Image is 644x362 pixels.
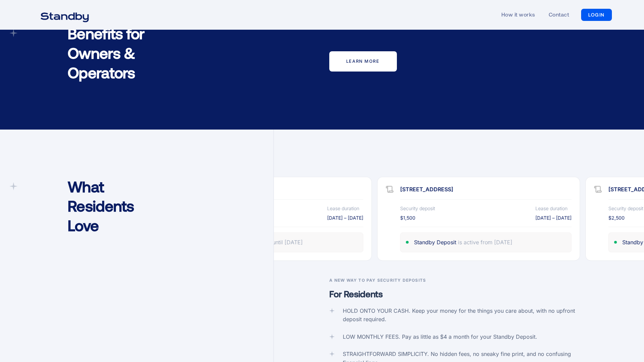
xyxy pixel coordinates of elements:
div: [STREET_ADDRESS] [400,185,572,194]
div: Security deposit [400,205,435,212]
div: LOW MONTHLY FEES. Pay as little as $4 a month for your Standby Deposit. [343,333,537,341]
div: $1,500 [400,214,415,221]
div: is active from [DATE] [458,238,512,247]
div: Standby Deposit [414,238,456,247]
h2: Benefits for Owners & Operators [68,24,170,82]
div: [DATE] – [DATE] [327,214,363,221]
div: Lease duration [535,205,568,212]
div: learn more [346,59,379,64]
div: is active until [DATE] [250,238,303,247]
a: home [32,8,97,22]
div: Lease duration [327,205,359,212]
div: [STREET_ADDRESS] [192,185,364,194]
div: Security deposit [609,205,643,212]
h2: What Residents Love [68,177,160,235]
a: learn more [329,51,397,72]
h3: A New Way To Pay Security Deposits [329,277,588,284]
div: $2,500 [609,214,625,221]
a: LOGIN [581,9,612,21]
p: For Residents [329,288,588,300]
div: [DATE] – [DATE] [535,214,572,221]
div: HOLD ONTO YOUR CASH. Keep your money for the things you care about, with no upfront deposit requi... [343,307,588,324]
